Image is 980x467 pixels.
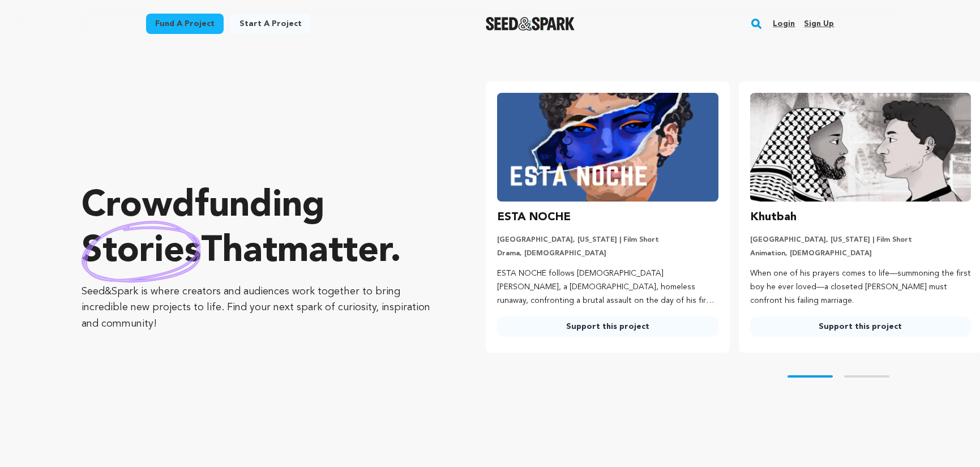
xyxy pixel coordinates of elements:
p: When one of his prayers comes to life—summoning the first boy he ever loved—a closeted [PERSON_NA... [750,267,971,307]
img: Seed&Spark Logo Dark Mode [486,17,575,31]
a: Fund a project [146,14,224,34]
p: [GEOGRAPHIC_DATA], [US_STATE] | Film Short [750,235,971,245]
img: hand sketched image [82,221,201,282]
a: Support this project [750,316,971,337]
p: Animation, [DEMOGRAPHIC_DATA] [750,249,971,258]
p: Crowdfunding that . [82,184,440,275]
a: Login [773,15,795,33]
p: ESTA NOCHE follows [DEMOGRAPHIC_DATA] [PERSON_NAME], a [DEMOGRAPHIC_DATA], homeless runaway, conf... [497,267,718,307]
p: Seed&Spark is where creators and audiences work together to bring incredible new projects to life... [82,284,440,332]
span: matter [277,234,390,270]
a: Sign up [804,15,834,33]
a: Seed&Spark Homepage [486,17,575,31]
img: ESTA NOCHE image [497,93,718,202]
h3: ESTA NOCHE [497,208,571,226]
p: Drama, [DEMOGRAPHIC_DATA] [497,249,718,258]
p: [GEOGRAPHIC_DATA], [US_STATE] | Film Short [497,235,718,245]
img: Khutbah image [750,93,971,202]
h3: Khutbah [750,208,797,226]
a: Support this project [497,316,718,337]
a: Start a project [230,14,311,34]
